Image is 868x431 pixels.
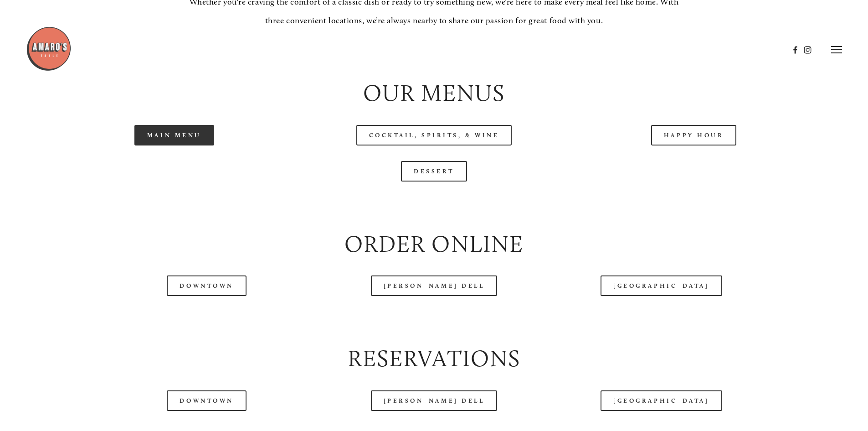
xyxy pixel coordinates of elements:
a: [GEOGRAPHIC_DATA] [601,275,722,296]
img: Amaro's Table [26,26,72,72]
a: Happy Hour [651,125,737,145]
a: Dessert [401,161,467,182]
a: Downtown [167,275,246,296]
a: [PERSON_NAME] Dell [371,275,498,296]
a: Cocktail, Spirits, & Wine [356,125,512,145]
h2: Order Online [52,228,816,260]
a: [PERSON_NAME] Dell [371,390,498,411]
a: Downtown [167,390,246,411]
h2: Reservations [52,343,816,375]
a: [GEOGRAPHIC_DATA] [601,390,722,411]
a: Main Menu [134,125,214,145]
